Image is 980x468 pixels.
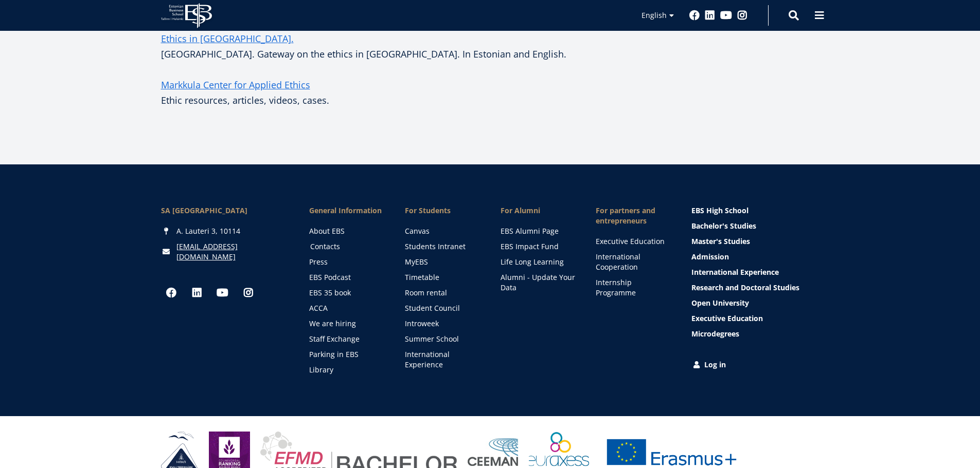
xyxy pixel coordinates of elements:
a: Parking in EBS [309,349,384,360]
a: Open University [691,298,819,308]
a: Youtube [212,283,233,303]
a: Alumni - Update Your Data [501,272,576,293]
a: EBS Alumni Page [501,226,576,236]
img: Ceeman [468,438,519,466]
a: Internship Programme [596,277,671,298]
a: Library [309,365,384,375]
a: We are hiring [309,319,384,329]
a: MyEBS [405,257,480,267]
a: Introweek [405,319,480,329]
a: Executive Education [596,236,671,247]
a: Markkula Center for Applied Ethics [161,77,310,92]
a: Canvas [405,226,480,236]
a: Students Intranet [405,241,480,252]
p: [GEOGRAPHIC_DATA]. Gateway on the ethics in [GEOGRAPHIC_DATA]. In Estonian and English. [161,31,593,62]
a: Master's Studies [691,236,819,247]
a: Instagram [238,283,259,303]
a: Press [309,257,384,267]
a: Room rental [405,288,480,298]
a: For Students [405,205,480,216]
a: Bachelor's Studies [691,221,819,231]
a: Facebook [689,10,700,21]
a: Staff Exchange [309,334,384,344]
a: Research and Doctoral Studies [691,283,819,293]
span: For partners and entrepreneurs [596,205,671,226]
a: Linkedin [705,10,715,21]
div: SA [GEOGRAPHIC_DATA] [161,205,289,216]
a: Timetable [405,272,480,283]
a: Instagram [737,10,747,21]
a: Facebook [161,283,182,303]
a: Summer School [405,334,480,344]
a: EBS Impact Fund [501,241,576,252]
a: Linkedin [187,283,207,303]
span: For Alumni [501,205,576,216]
a: ACCA [309,303,384,313]
a: International Cooperation [596,252,671,272]
a: Contacts [310,241,385,252]
a: [EMAIL_ADDRESS][DOMAIN_NAME] [176,241,289,262]
a: EBS 35 book [309,288,384,298]
a: Log in [691,360,819,370]
a: EBS High School [691,205,819,216]
a: About EBS [309,226,384,236]
a: Ethics in [GEOGRAPHIC_DATA]. [161,31,294,46]
a: Executive Education [691,313,819,324]
a: Life Long Learning [501,257,576,267]
a: International Experience [405,349,480,370]
div: A. Lauteri 3, 10114 [161,226,289,236]
a: Admission [691,252,819,262]
a: Student Council [405,303,480,313]
p: Ethic resources, articles, videos, cases. [161,77,593,108]
a: EBS Podcast [309,272,384,283]
a: Youtube [720,10,732,21]
span: General Information [309,205,384,216]
a: International Experience [691,267,819,277]
a: Microdegrees [691,329,819,339]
